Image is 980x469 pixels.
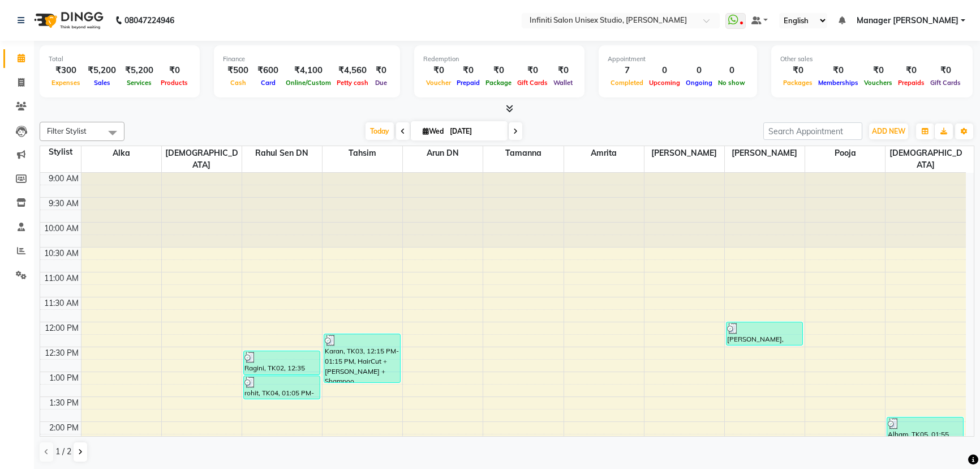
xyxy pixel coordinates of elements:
[715,79,748,87] span: No show
[446,123,503,140] input: 2025-09-03
[454,64,483,77] div: ₹0
[83,64,121,77] div: ₹5,200
[763,122,862,140] input: Search Appointment
[372,79,390,87] span: Due
[334,79,371,87] span: Petty cash
[42,248,81,259] div: 10:30 AM
[49,79,83,87] span: Expenses
[815,64,861,77] div: ₹0
[121,64,158,77] div: ₹5,200
[861,64,895,77] div: ₹0
[423,64,454,77] div: ₹0
[780,64,815,77] div: ₹0
[646,79,683,87] span: Upcoming
[283,64,334,77] div: ₹4,100
[725,146,805,160] span: [PERSON_NAME]
[514,79,551,87] span: Gift Cards
[158,79,191,87] span: Products
[780,54,964,64] div: Other sales
[124,5,174,36] b: 08047224946
[887,417,963,457] div: Alham, TK05, 01:55 PM-02:45 PM, Threading,UpperLip Threading,ForeHead Threading
[403,146,483,160] span: Arun DN
[91,79,113,87] span: Sales
[371,64,391,77] div: ₹0
[223,54,391,64] div: Finance
[223,64,253,77] div: ₹500
[47,126,87,135] span: Filter Stylist
[608,64,646,77] div: 7
[42,223,81,234] div: 10:00 AM
[564,146,644,160] span: Amrita
[323,146,402,160] span: Tahsim
[927,79,964,87] span: Gift Cards
[227,79,249,87] span: Cash
[46,173,81,185] div: 9:00 AM
[857,15,958,27] span: Manager [PERSON_NAME]
[47,372,81,384] div: 1:00 PM
[608,79,646,87] span: Completed
[895,64,927,77] div: ₹0
[244,376,320,399] div: rohit, TK04, 01:05 PM-01:35 PM, [DEMOGRAPHIC_DATA] Hair Cut
[46,198,81,210] div: 9:30 AM
[683,64,715,77] div: 0
[49,64,83,77] div: ₹300
[162,146,242,172] span: [DEMOGRAPHIC_DATA]
[283,79,334,87] span: Online/Custom
[715,64,748,77] div: 0
[47,397,81,409] div: 1:30 PM
[483,79,514,87] span: Package
[683,79,715,87] span: Ongoing
[29,5,106,36] img: logo
[42,322,81,334] div: 12:00 PM
[551,64,575,77] div: ₹0
[47,422,81,434] div: 2:00 PM
[608,54,748,64] div: Appointment
[644,146,724,160] span: [PERSON_NAME]
[927,64,964,77] div: ₹0
[244,351,320,374] div: Ragini, TK02, 12:35 PM-01:05 PM, Trimming
[861,79,895,87] span: Vouchers
[49,54,191,64] div: Total
[895,79,927,87] span: Prepaids
[886,146,966,172] span: [DEMOGRAPHIC_DATA]
[55,446,71,458] span: 1 / 2
[420,127,446,135] span: Wed
[242,146,322,160] span: Rahul Sen DN
[872,127,905,135] span: ADD NEW
[483,146,563,160] span: Tamanna
[158,64,191,77] div: ₹0
[42,347,81,359] div: 12:30 PM
[869,123,908,139] button: ADD NEW
[805,146,885,160] span: Pooja
[514,64,551,77] div: ₹0
[551,79,575,87] span: Wallet
[423,79,454,87] span: Voucher
[42,297,81,309] div: 11:30 AM
[483,64,514,77] div: ₹0
[258,79,278,87] span: Card
[366,122,394,140] span: Today
[42,272,81,284] div: 11:00 AM
[334,64,371,77] div: ₹4,560
[253,64,283,77] div: ₹600
[124,79,154,87] span: Services
[454,79,483,87] span: Prepaid
[815,79,861,87] span: Memberships
[324,334,400,382] div: Karan, TK03, 12:15 PM-01:15 PM, HairCut + [PERSON_NAME] + Shampoo
[646,64,683,77] div: 0
[727,322,802,345] div: [PERSON_NAME], TK01, 12:00 PM-12:30 PM, Gel Polish Removal
[780,79,815,87] span: Packages
[40,146,81,158] div: Stylist
[423,54,575,64] div: Redemption
[81,146,161,160] span: Alka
